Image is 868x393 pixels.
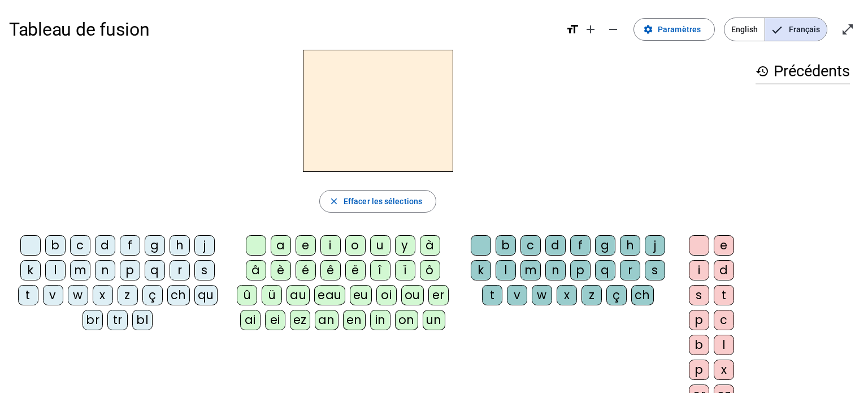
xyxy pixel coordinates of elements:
[520,260,541,280] div: m
[93,285,113,305] div: x
[689,260,709,280] div: i
[584,23,597,36] mat-icon: add
[290,310,310,330] div: ez
[350,285,372,305] div: eu
[602,18,624,41] button: Diminuer la taille de la police
[43,285,63,305] div: v
[70,235,90,256] div: c
[314,285,345,305] div: eau
[237,285,257,305] div: û
[20,260,41,280] div: k
[724,18,827,41] mat-button-toggle-group: Language selection
[145,235,165,256] div: g
[370,260,390,280] div: î
[118,285,138,305] div: z
[271,260,291,280] div: è
[595,235,615,256] div: g
[714,335,734,355] div: l
[194,235,215,256] div: j
[395,310,418,330] div: on
[70,260,90,280] div: m
[645,260,665,280] div: s
[287,285,310,305] div: au
[566,23,579,36] mat-icon: format_size
[107,310,128,330] div: tr
[689,335,709,355] div: b
[120,235,140,256] div: f
[170,260,190,280] div: r
[471,260,491,280] div: k
[482,285,502,305] div: t
[370,310,390,330] div: in
[395,260,415,280] div: ï
[714,360,734,380] div: x
[714,260,734,280] div: d
[620,260,640,280] div: r
[765,18,827,41] span: Français
[496,235,516,256] div: b
[520,235,541,256] div: c
[595,260,615,280] div: q
[545,235,566,256] div: d
[132,310,153,330] div: bl
[315,310,338,330] div: an
[9,11,557,47] h1: Tableau de fusion
[570,235,591,256] div: f
[95,260,115,280] div: n
[345,260,366,280] div: ë
[420,235,440,256] div: à
[714,235,734,256] div: e
[581,285,602,305] div: z
[689,285,709,305] div: s
[145,260,165,280] div: q
[170,235,190,256] div: h
[714,285,734,305] div: t
[689,360,709,380] div: p
[756,59,850,84] h3: Précédents
[395,235,415,256] div: y
[606,285,627,305] div: ç
[345,235,366,256] div: o
[428,285,449,305] div: er
[319,190,436,213] button: Effacer les sélections
[836,18,859,41] button: Entrer en plein écran
[240,310,261,330] div: ai
[579,18,602,41] button: Augmenter la taille de la police
[68,285,88,305] div: w
[120,260,140,280] div: p
[296,235,316,256] div: e
[320,260,341,280] div: ê
[95,235,115,256] div: d
[545,260,566,280] div: n
[507,285,527,305] div: v
[756,64,769,78] mat-icon: history
[18,285,38,305] div: t
[271,235,291,256] div: a
[265,310,285,330] div: ei
[376,285,397,305] div: oi
[570,260,591,280] div: p
[167,285,190,305] div: ch
[420,260,440,280] div: ô
[496,260,516,280] div: l
[296,260,316,280] div: é
[724,18,765,41] span: English
[344,195,422,208] span: Effacer les sélections
[645,235,665,256] div: j
[532,285,552,305] div: w
[370,235,390,256] div: u
[689,310,709,330] div: p
[714,310,734,330] div: c
[423,310,445,330] div: un
[83,310,103,330] div: br
[194,260,215,280] div: s
[142,285,163,305] div: ç
[246,260,266,280] div: â
[658,23,701,36] span: Paramètres
[643,24,653,34] mat-icon: settings
[631,285,654,305] div: ch
[262,285,282,305] div: ü
[620,235,640,256] div: h
[606,23,620,36] mat-icon: remove
[194,285,218,305] div: qu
